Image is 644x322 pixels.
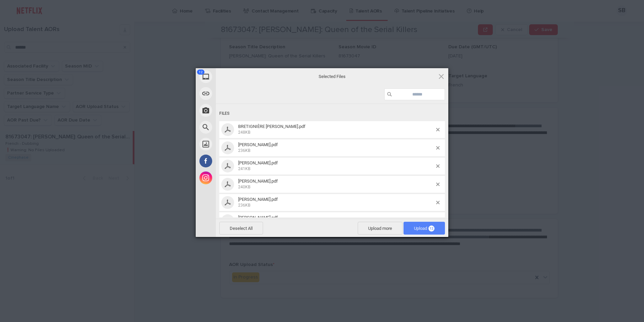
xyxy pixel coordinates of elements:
div: Web Search [196,119,277,136]
span: Upload [404,222,445,235]
span: [PERSON_NAME].pdf [238,215,278,220]
div: Unsplash [196,136,277,153]
div: Files [219,107,445,120]
span: Upload [414,226,434,231]
span: Upload more [358,222,402,235]
div: Instagram [196,169,277,186]
span: KAVARIAN Annie.pdf [236,215,436,226]
span: Selected Files [265,74,399,80]
span: [PERSON_NAME].pdf [238,142,278,147]
span: BRETIGNIÈRE [PERSON_NAME].pdf [238,124,305,129]
span: 236KB [238,148,250,153]
span: [PERSON_NAME].pdf [238,197,278,202]
span: [PERSON_NAME].pdf [238,179,278,184]
span: 248KB [238,130,250,135]
span: DECHORGNAT Evelyne.pdf [236,160,436,171]
div: Facebook [196,153,277,169]
span: DUQUENOY Marc.pdf [236,197,436,208]
span: COLAPIETRO Antonella.pdf [236,142,436,153]
span: 241KB [238,166,250,171]
span: 12 [197,70,204,75]
span: BRETIGNIÈRE Jean-Christophe.pdf [236,124,436,135]
div: Take Photo [196,102,277,119]
span: 240KB [238,185,250,189]
div: Link (URL) [196,85,277,102]
div: My Device [196,68,277,85]
span: [PERSON_NAME].pdf [238,160,278,165]
span: DUFRESNE Marie-Eve.pdf [236,179,436,190]
span: Deselect All [219,222,263,235]
span: Click here or hit ESC to close picker [438,73,445,80]
span: 12 [428,225,434,232]
span: 236KB [238,203,250,208]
